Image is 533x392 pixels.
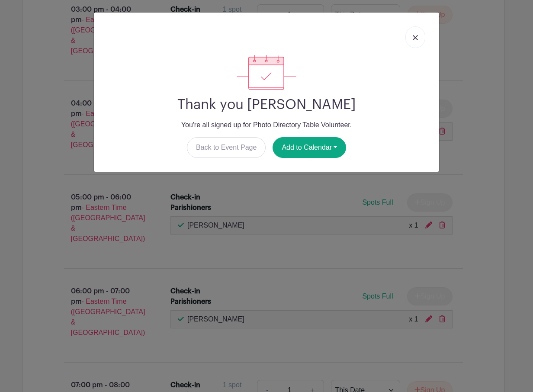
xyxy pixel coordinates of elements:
[101,96,432,113] h2: Thank you [PERSON_NAME]
[273,137,346,158] button: Add to Calendar
[101,120,432,130] p: You're all signed up for Photo Directory Table Volunteer.
[237,55,296,90] img: signup_complete-c468d5dda3e2740ee63a24cb0ba0d3ce5d8a4ecd24259e683200fb1569d990c8.svg
[187,137,266,158] a: Back to Event Page
[413,35,418,40] img: close_button-5f87c8562297e5c2d7936805f587ecaba9071eb48480494691a3f1689db116b3.svg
